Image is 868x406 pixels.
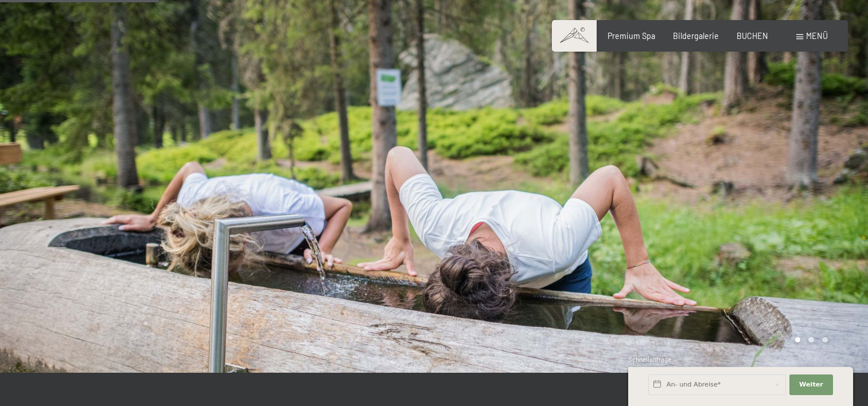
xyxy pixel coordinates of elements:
[789,374,833,395] button: Weiter
[806,31,828,41] span: Menü
[808,337,814,343] div: Carousel Page 2
[822,337,828,343] div: Carousel Page 3
[608,31,655,41] a: Premium Spa
[791,337,828,343] div: Carousel Pagination
[673,31,719,41] a: Bildergalerie
[628,356,671,363] span: Schnellanfrage
[795,337,801,343] div: Carousel Page 1 (Current Slide)
[799,380,823,389] span: Weiter
[737,31,768,41] a: BUCHEN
